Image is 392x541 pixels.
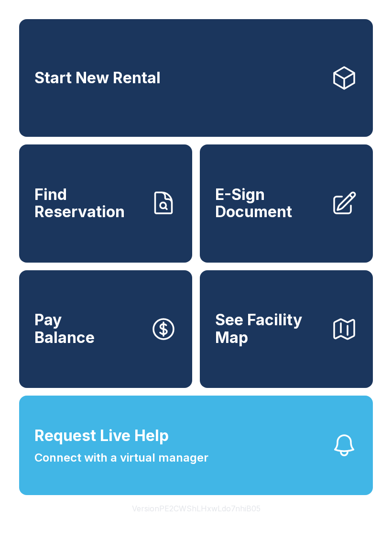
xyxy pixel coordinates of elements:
button: Request Live HelpConnect with a virtual manager [19,396,373,495]
a: PayBalance [19,270,192,388]
span: Connect with a virtual manager [34,449,208,466]
a: Find Reservation [19,144,192,262]
span: E-Sign Document [215,186,323,221]
span: Request Live Help [34,424,169,447]
span: See Facility Map [215,311,323,346]
span: Pay Balance [34,311,95,346]
a: E-Sign Document [200,144,373,262]
button: See Facility Map [200,270,373,388]
button: VersionPE2CWShLHxwLdo7nhiB05 [124,495,268,522]
span: Start New Rental [34,69,161,87]
span: Find Reservation [34,186,142,221]
a: Start New Rental [19,19,373,137]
